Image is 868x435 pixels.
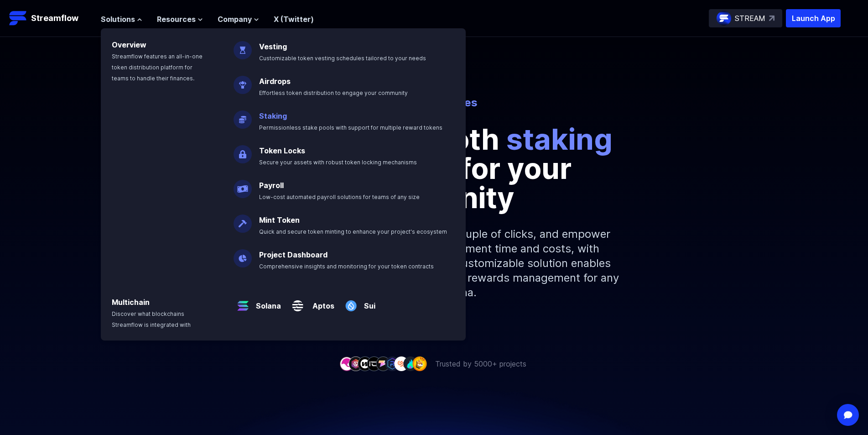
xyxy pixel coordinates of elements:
a: Token Locks [259,146,305,155]
a: Overview [112,40,146,49]
span: Secure your assets with robust token locking mechanisms [259,159,417,166]
span: Effortless token distribution to engage your community [259,89,408,96]
img: company-3 [358,356,372,371]
img: company-7 [394,356,409,371]
img: company-9 [412,356,427,371]
img: company-5 [376,356,390,371]
a: Sui [360,293,375,311]
a: Project Dashboard [259,250,327,259]
span: Solutions [101,14,135,25]
span: Streamflow features an all-in-one token distribution platform for teams to handle their finances. [112,53,203,82]
img: Project Dashboard [234,242,252,267]
img: Streamflow Logo [9,9,27,27]
p: Streamflow [31,12,78,25]
img: company-4 [367,356,381,371]
img: streamflow-logo-circle.png [717,11,731,26]
img: company-2 [348,356,363,371]
span: Comprehensive insights and monitoring for your token contracts [259,263,434,270]
a: X (Twitter) [274,15,314,24]
img: company-6 [385,356,400,371]
img: Sui [342,289,360,315]
img: top-right-arrow.svg [769,16,774,21]
a: STREAM [709,9,782,27]
button: Company [218,14,259,25]
span: Quick and secure token minting to enhance your project's ecosystem [259,228,447,235]
p: Trusted by 5000+ projects [435,358,526,369]
span: Permissionless stake pools with support for multiple reward tokens [259,124,442,131]
button: Resources [157,14,203,25]
img: Payroll [234,173,252,198]
span: Low-cost automated payroll solutions for teams of any size [259,194,420,200]
img: Solana [234,289,252,315]
a: Solana [252,293,281,311]
a: Mint Token [259,215,300,225]
span: Customizable token vesting schedules tailored to your needs [259,55,426,62]
img: Mint Token [234,207,252,233]
img: Token Locks [234,138,252,163]
p: STREAM [735,13,765,24]
img: company-8 [403,356,418,371]
button: Launch App [786,9,841,27]
img: Vesting [234,34,252,59]
span: staking [506,121,613,157]
img: Airdrops [234,68,252,94]
span: Company [218,14,252,25]
a: Airdrops [259,77,291,86]
img: Aptos [288,289,307,315]
span: Resources [157,14,196,25]
div: Open Intercom Messenger [837,404,859,426]
a: Streamflow [9,9,92,27]
span: Discover what blockchains Streamflow is integrated with [112,310,191,328]
img: Staking [234,103,252,129]
a: Payroll [259,181,284,190]
a: Aptos [307,293,334,311]
img: company-1 [339,356,354,371]
a: Staking [259,111,287,121]
a: Multichain [112,298,150,307]
button: Solutions [101,14,142,25]
a: Vesting [259,42,287,51]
